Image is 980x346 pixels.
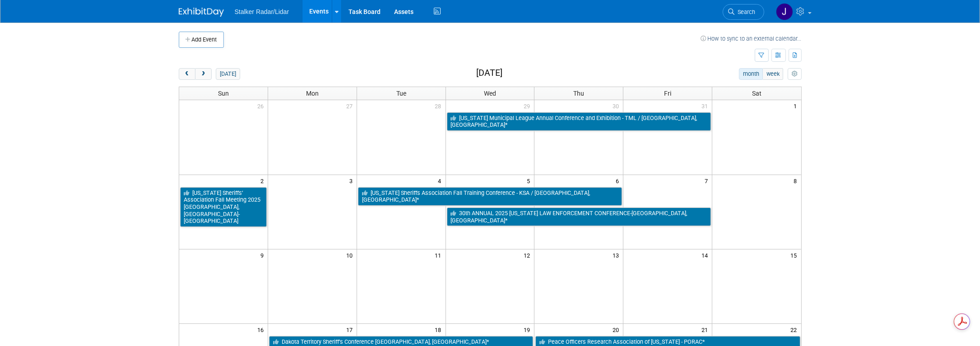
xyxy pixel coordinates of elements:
[793,175,801,186] span: 8
[180,187,267,227] a: [US_STATE] Sheriffs’ Association Fall Meeting 2025 [GEOGRAPHIC_DATA], [GEOGRAPHIC_DATA]-[GEOGRAPH...
[256,100,268,111] span: 26
[434,100,446,111] span: 28
[256,324,268,335] span: 16
[612,324,623,335] span: 20
[218,90,229,97] span: Sun
[523,100,534,111] span: 29
[526,175,534,186] span: 5
[358,187,622,206] a: [US_STATE] Sheriffs Association Fall Training Conference - KSA / [GEOGRAPHIC_DATA], [GEOGRAPHIC_D...
[752,90,762,97] span: Sat
[735,9,756,15] span: Search
[260,175,268,186] span: 2
[179,68,195,80] button: prev
[523,249,534,261] span: 12
[434,249,446,261] span: 11
[260,249,268,261] span: 9
[345,249,357,261] span: 10
[701,324,712,335] span: 21
[776,3,793,20] img: John Kestel
[348,175,357,186] span: 3
[793,100,801,111] span: 1
[179,8,224,17] img: ExhibitDay
[345,100,357,111] span: 27
[788,68,801,80] button: myCustomButton
[664,90,671,97] span: Fri
[447,208,711,226] a: 30th ANNUAL 2025 [US_STATE] LAW ENFORCEMENT CONFERENCE-[GEOGRAPHIC_DATA],[GEOGRAPHIC_DATA]*
[396,90,406,97] span: Tue
[434,324,446,335] span: 18
[701,35,802,42] a: How to sync to an external calendar...
[195,68,212,80] button: next
[179,32,224,48] button: Add Event
[306,90,319,97] span: Mon
[790,249,801,261] span: 15
[762,68,783,80] button: week
[437,175,446,186] span: 4
[345,324,357,335] span: 17
[701,100,712,111] span: 31
[704,175,712,186] span: 7
[476,68,502,78] h2: [DATE]
[612,249,623,261] span: 13
[615,175,623,186] span: 6
[612,100,623,111] span: 30
[216,68,240,80] button: [DATE]
[523,324,534,335] span: 19
[701,249,712,261] span: 14
[790,324,801,335] span: 22
[792,71,798,77] i: Personalize Calendar
[447,112,711,131] a: [US_STATE] Municipal League Annual Conference and Exhibition - TML / [GEOGRAPHIC_DATA], [GEOGRAPH...
[739,68,763,80] button: month
[484,90,496,97] span: Wed
[573,90,584,97] span: Thu
[723,4,764,20] a: Search
[235,8,289,15] span: Stalker Radar/Lidar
